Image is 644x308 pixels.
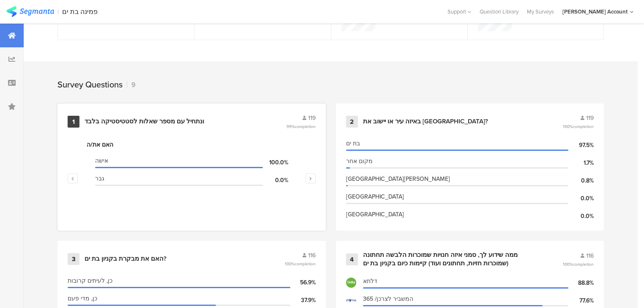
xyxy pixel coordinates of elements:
[346,295,356,305] img: d3718dnoaommpf.cloudfront.net%2Fitem%2F6016b4b9d4d9161f331e.jpg
[68,294,97,303] span: כן, מדי פעם
[346,278,356,288] img: d3718dnoaommpf.cloudfront.net%2Fitem%2F18733d481a8079a40bd2.png
[57,7,59,16] div: |
[346,174,450,183] span: [GEOGRAPHIC_DATA][PERSON_NAME]
[6,6,54,17] img: segmanta logo
[563,123,594,130] span: 100%
[87,140,297,149] div: האם את/ה
[568,194,594,203] div: 0.0%
[263,158,288,167] div: 100.0%
[363,294,413,303] span: המשביר לצרכן/ 365
[346,253,358,265] div: 4
[95,174,104,183] span: גבר
[523,8,558,16] a: My Surveys
[290,278,316,287] div: 56.9%
[85,255,166,263] div: האם את מבקרת בקניון בת ים?
[568,278,594,287] div: 88.8%
[308,251,316,260] span: 116
[68,116,79,128] div: 1
[568,141,594,150] div: 97.5%
[573,123,594,130] span: completion
[95,156,108,165] span: אישה
[68,253,79,265] div: 3
[363,117,488,126] div: באיזה עיר או יישוב את [GEOGRAPHIC_DATA]?
[68,276,112,285] span: כן, לעיתים קרובות
[285,261,316,267] span: 100%
[568,212,594,221] div: 0.0%
[295,261,316,267] span: completion
[62,8,98,16] div: פמינה בת ים
[568,158,594,167] div: 1.7%
[346,210,404,219] span: [GEOGRAPHIC_DATA]
[127,80,136,90] div: 9
[85,117,204,126] div: ונתחיל עם מספר שאלות לסטטיסטיקה בלבד
[568,296,594,305] div: 77.6%
[475,8,523,16] a: Question Library
[346,116,358,128] div: 2
[346,157,373,166] span: מקום אחר
[263,176,288,185] div: 0.0%
[562,8,628,16] div: [PERSON_NAME] Account
[586,114,594,123] span: 119
[573,261,594,267] span: completion
[448,5,471,18] div: Support
[586,251,594,260] span: 116
[363,251,543,267] div: ממה שידוע לך, סמני איזה חנויות שמוכרות הלבשה תחתונה (שמוכרות חזיות, תחתונים ועוד) קיימות כיום בקנ...
[346,192,404,201] span: [GEOGRAPHIC_DATA]
[295,123,316,130] span: completion
[290,296,316,305] div: 37.9%
[568,176,594,185] div: 0.8%
[308,114,316,123] span: 119
[363,277,377,286] span: דלתא
[57,78,123,91] div: Survey Questions
[563,261,594,267] span: 100%
[346,139,360,148] span: בת ים
[287,123,316,130] span: 99%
